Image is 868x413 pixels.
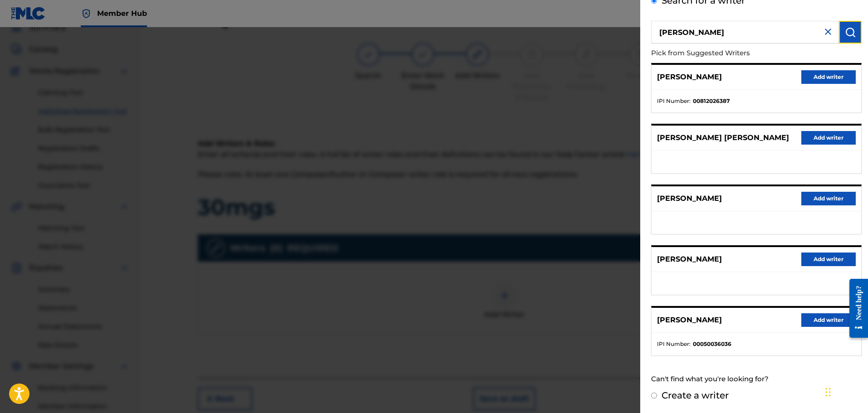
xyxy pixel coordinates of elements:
[801,253,856,266] button: Add writer
[97,8,147,19] span: Member Hub
[657,72,722,83] p: [PERSON_NAME]
[825,379,831,406] div: Drag
[693,97,730,105] strong: 00812026387
[651,21,839,44] input: Search writer's name or IPI Number
[657,315,722,326] p: [PERSON_NAME]
[801,192,856,205] button: Add writer
[657,132,789,143] p: [PERSON_NAME] [PERSON_NAME]
[823,26,834,37] img: close
[81,8,92,19] img: Top Rightsholder
[801,70,856,84] button: Add writer
[845,27,856,38] img: Search Works
[651,369,862,389] div: Can't find what you're looking for?
[801,313,856,327] button: Add writer
[657,97,691,105] span: IPI Number :
[801,131,856,145] button: Add writer
[823,369,868,413] iframe: Chat Widget
[662,390,729,401] label: Create a writer
[657,254,722,265] p: [PERSON_NAME]
[843,272,868,345] iframe: Resource Center
[693,340,731,348] strong: 00050036036
[657,340,691,348] span: IPI Number :
[11,7,46,20] img: MLC Logo
[657,193,722,204] p: [PERSON_NAME]
[651,44,810,63] p: Pick from Suggested Writers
